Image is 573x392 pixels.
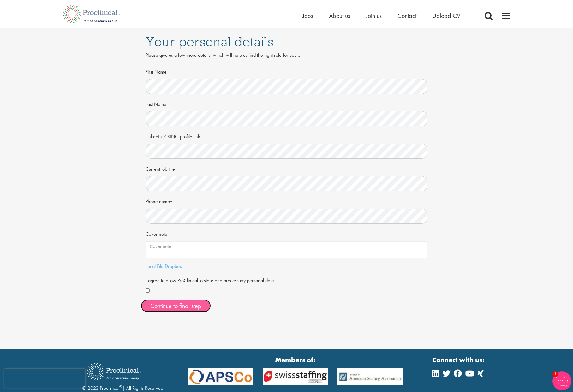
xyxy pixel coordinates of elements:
[146,263,164,270] a: Local File
[146,66,167,76] label: First Name
[432,355,486,365] strong: Connect with us:
[146,52,427,66] div: Please give us a few more details, which will help us find the right role for you...
[552,371,571,390] img: Chatbot
[432,12,460,20] a: Upload CV
[366,12,382,20] a: Join us
[146,35,427,49] h1: Your personal details
[4,369,85,388] iframe: reCAPTCHA
[119,384,122,389] sup: ®
[397,12,416,20] a: Contact
[258,368,333,386] img: APSCo
[146,131,200,140] label: LinkedIn / XING profile link
[302,12,313,20] a: Jobs
[146,275,274,284] label: I agree to allow ProClinical to store and process my personal data
[552,371,558,377] span: 1
[165,263,182,270] a: Dropbox
[146,99,166,108] label: Last Name
[329,12,350,20] a: About us
[141,300,211,312] button: Continue to final step
[82,359,146,385] img: Proclinical Recruitment
[333,368,408,386] img: APSCo
[146,196,174,205] label: Phone number
[82,358,163,392] div: © 2023 Proclinical | All Rights Reserved
[183,368,258,386] img: APSCo
[146,163,175,173] label: Current job title
[146,229,167,238] label: Cover note
[188,355,403,365] strong: Members of:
